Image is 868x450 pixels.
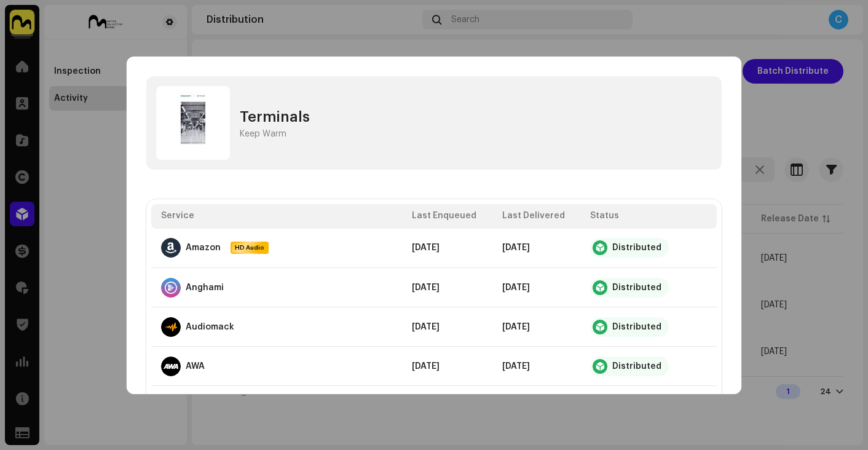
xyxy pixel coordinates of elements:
td: Sep 16, 2025 [402,386,492,425]
span: HD Audio [232,243,267,253]
td: Sep 16, 2025 [402,268,492,307]
td: Sep 16, 2025 [402,347,492,386]
td: AWA [151,347,402,386]
div: Distributed [612,283,661,293]
th: Status [580,204,717,229]
div: Audiomack [186,322,234,332]
div: AWA [186,361,205,371]
td: Amazon [151,229,402,268]
th: Service [151,204,402,229]
th: Last Delivered [492,204,580,229]
div: Anghami [186,283,224,293]
td: Audiomack [151,307,402,347]
div: Distributed [612,361,661,371]
td: Sep 16, 2025 [402,229,492,268]
td: Anghami [151,268,402,307]
div: Distributed [612,243,661,253]
td: Sep 19, 2025 [492,268,580,307]
td: Sep 19, 2025 [492,229,580,268]
td: Boomplay [151,386,402,425]
div: Terminals [240,107,310,127]
div: Keep Warm [240,129,286,139]
td: Sep 16, 2025 [402,307,492,347]
div: Distributed [612,322,661,332]
td: Sep 19, 2025 [492,307,580,347]
td: Sep 19, 2025 [492,386,580,425]
div: Amazon [186,243,221,253]
img: 3f38092e-255d-4911-8f3b-d04b5313146f [156,86,230,160]
td: Sep 19, 2025 [492,347,580,386]
th: Last Enqueued [402,204,492,229]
